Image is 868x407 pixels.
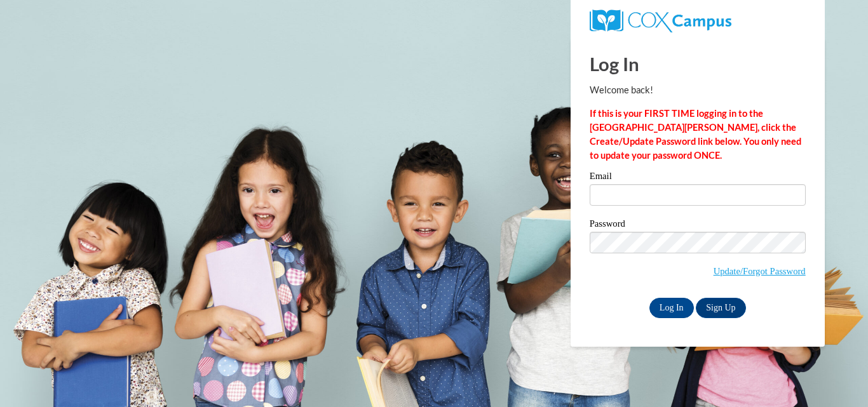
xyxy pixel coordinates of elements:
[590,108,801,161] strong: If this is your FIRST TIME logging in to the [GEOGRAPHIC_DATA][PERSON_NAME], click the Create/Upd...
[590,15,731,25] a: COX Campus
[590,51,806,77] h1: Log In
[590,171,806,184] label: Email
[696,298,745,318] a: Sign Up
[590,10,731,32] img: COX Campus
[590,83,806,97] p: Welcome back!
[714,266,806,276] a: Update/Forgot Password
[649,298,694,318] input: Log In
[590,219,806,232] label: Password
